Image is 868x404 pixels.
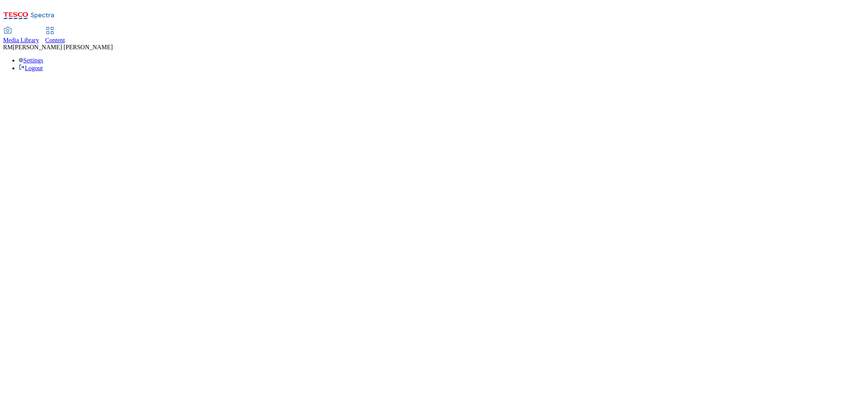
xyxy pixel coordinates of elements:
span: Media Library [3,37,39,43]
span: Content [45,37,65,43]
a: Media Library [3,28,39,44]
span: RM [3,44,13,50]
a: Content [45,28,65,44]
a: Settings [19,57,43,64]
span: [PERSON_NAME] [PERSON_NAME] [13,44,113,50]
a: Logout [19,65,43,71]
